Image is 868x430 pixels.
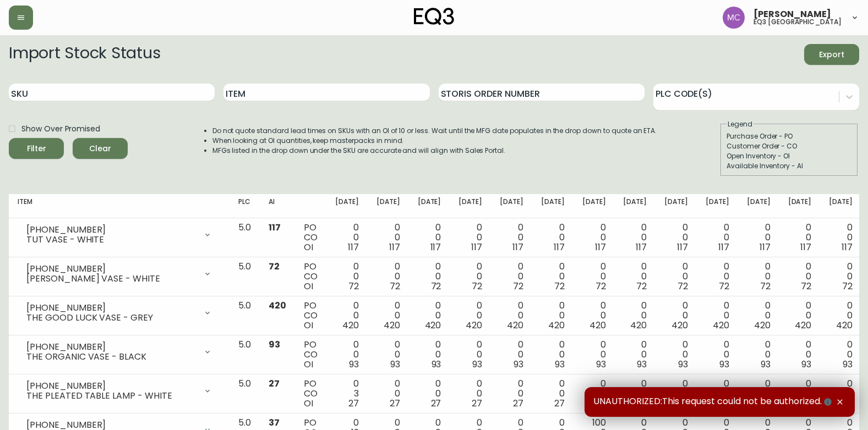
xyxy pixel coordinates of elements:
[376,340,400,370] div: 0 0
[513,280,523,293] span: 72
[73,138,128,159] button: Clear
[81,142,119,156] span: Clear
[304,241,313,253] span: OI
[472,280,482,293] span: 72
[425,319,441,332] span: 420
[829,223,853,252] div: 0 0
[269,221,281,234] span: 117
[813,48,850,62] span: Export
[376,379,400,409] div: 0 0
[582,301,606,330] div: 0 0
[779,194,821,218] th: [DATE]
[390,280,400,293] span: 72
[513,397,523,410] span: 27
[304,340,318,370] div: PO CO
[472,358,482,371] span: 93
[664,262,688,291] div: 0 0
[466,319,482,332] span: 420
[368,194,409,218] th: [DATE]
[9,44,160,65] h2: Import Stock Status
[304,280,313,293] span: OI
[418,301,441,330] div: 0 0
[472,397,482,410] span: 27
[26,381,196,391] div: [PHONE_NUMBER]
[555,358,565,371] span: 93
[348,280,359,293] span: 72
[26,274,196,284] div: [PERSON_NAME] VASE - WHITE
[418,262,441,291] div: 0 0
[500,223,523,252] div: 0 0
[596,280,606,293] span: 72
[541,262,565,291] div: 0 0
[747,301,771,330] div: 0 0
[788,223,812,252] div: 0 0
[706,223,729,252] div: 0 0
[706,379,729,409] div: 0 0
[574,194,615,218] th: [DATE]
[761,358,771,371] span: 93
[26,313,196,323] div: THE GOOD LUCK VASE - GREY
[656,194,697,218] th: [DATE]
[727,161,852,171] div: Available Inventory - AI
[18,301,221,325] div: [PHONE_NUMBER]THE GOOD LUCK VASE - GREY
[269,260,280,273] span: 72
[431,397,441,410] span: 27
[269,299,286,312] span: 420
[760,280,771,293] span: 72
[664,223,688,252] div: 0 0
[26,342,196,352] div: [PHONE_NUMBER]
[747,340,771,370] div: 0 0
[212,136,657,146] li: When looking at OI quantities, keep masterpacks in mind.
[458,223,482,252] div: 0 0
[795,319,811,332] span: 420
[212,146,657,156] li: MFGs listed in the drop down under the SKU are accurate and will align with Sales Portal.
[678,280,688,293] span: 72
[26,303,196,313] div: [PHONE_NUMBER]
[532,194,574,218] th: [DATE]
[230,296,260,335] td: 5.0
[678,358,688,371] span: 93
[230,374,260,414] td: 5.0
[754,10,831,19] span: [PERSON_NAME]
[27,142,46,156] div: Filter
[26,420,196,430] div: [PHONE_NUMBER]
[788,262,812,291] div: 0 0
[269,416,280,429] span: 37
[9,138,64,159] button: Filter
[829,262,853,291] div: 0 0
[304,301,318,330] div: PO CO
[843,358,853,371] span: 93
[738,194,779,218] th: [DATE]
[335,223,359,252] div: 0 0
[471,241,482,253] span: 117
[18,223,221,247] div: [PHONE_NUMBER]TUT VASE - WHITE
[718,241,729,253] span: 117
[836,319,853,332] span: 420
[500,262,523,291] div: 0 0
[754,319,771,332] span: 420
[260,194,295,218] th: AI
[541,301,565,330] div: 0 0
[304,379,318,409] div: PO CO
[664,379,688,409] div: 0 0
[801,358,811,371] span: 93
[664,340,688,370] div: 0 0
[507,319,523,332] span: 420
[719,358,729,371] span: 93
[593,396,834,408] span: UNAUTHORIZED:This request could not be authorized.
[26,352,196,362] div: THE ORGANIC VASE - BLACK
[636,280,647,293] span: 72
[230,335,260,374] td: 5.0
[491,194,532,218] th: [DATE]
[788,301,812,330] div: 0 0
[512,241,523,253] span: 117
[829,340,853,370] div: 0 0
[18,379,221,403] div: [PHONE_NUMBER]THE PLEATED TABLE LAMP - WHITE
[230,218,260,257] td: 5.0
[554,397,565,410] span: 27
[637,358,647,371] span: 93
[458,379,482,409] div: 0 0
[390,397,400,410] span: 27
[376,262,400,291] div: 0 0
[630,319,647,332] span: 420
